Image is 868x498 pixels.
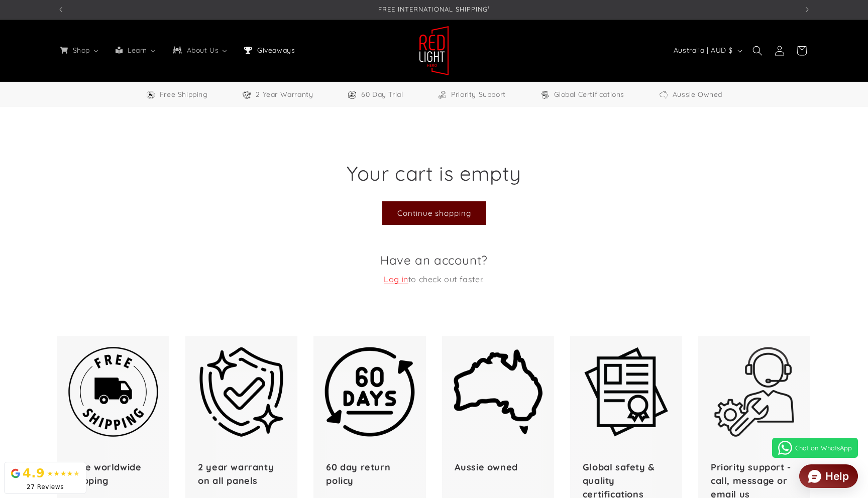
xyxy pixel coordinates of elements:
img: Support Icon [437,90,447,100]
img: Aussie Owned Icon [659,90,669,100]
span: Learn [126,46,148,55]
h1: Your cart is empty [57,160,811,186]
strong: Aussie owned [455,461,518,473]
span: Free Shipping [160,88,208,101]
span: FREE INTERNATIONAL SHIPPING¹ [378,5,490,13]
img: Free Shipping Icon [146,90,156,100]
strong: 60 day return policy [326,461,390,486]
a: Learn [107,40,164,61]
a: 2 Year Warranty [242,88,313,101]
span: 2 Year Warranty [256,88,313,101]
span: Priority Support [451,88,506,101]
a: About Us [164,40,236,61]
span: Chat on WhatsApp [795,444,852,452]
img: widget icon [808,470,821,483]
img: Trial Icon [347,90,357,100]
img: Warranty Icon [242,90,252,100]
a: Red Light Hero [415,22,453,79]
span: Shop [71,46,91,55]
img: Certifications Icon [540,90,550,100]
div: Help [825,471,849,481]
a: Priority Support [437,88,506,101]
span: 60 Day Trial [361,88,403,101]
a: Global Certifications [540,88,625,101]
button: Australia | AUD $ [668,41,746,60]
span: Australia | AUD $ [674,45,733,56]
a: Aussie Owned [659,88,722,101]
a: Chat on WhatsApp [772,438,858,458]
a: Continue shopping [382,201,486,225]
span: Aussie Owned [673,88,722,101]
p: to check out faster. [57,272,811,287]
span: About Us [185,46,220,55]
a: 60 Day Trial [347,88,403,101]
summary: Search [746,40,769,62]
strong: Free worldwide shipping [70,461,141,486]
strong: 2 year warranty on all panels [198,461,274,486]
a: Shop [51,40,107,61]
span: Global Certifications [554,88,625,101]
a: Giveaways [236,40,302,61]
span: Giveaways [255,46,296,55]
h2: Have an account? [57,253,811,268]
img: Red Light Hero [419,26,449,76]
a: Log in [384,272,408,287]
a: Free Worldwide Shipping [146,88,208,101]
